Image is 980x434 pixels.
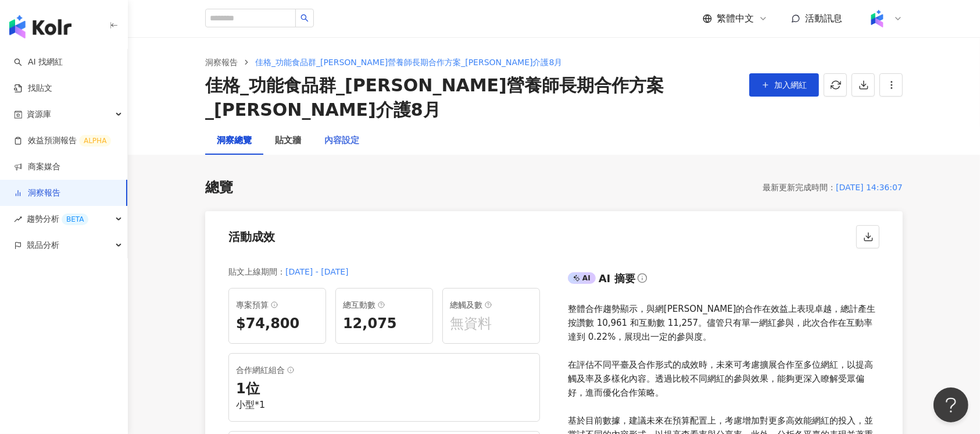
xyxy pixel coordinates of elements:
[450,314,532,334] div: 無資料
[14,215,22,223] span: rise
[275,134,301,148] div: 貼文牆
[255,58,563,67] span: 佳格_功能食品群_[PERSON_NAME]營養師長期合作方案_[PERSON_NAME]介護8月
[324,134,359,148] div: 內容設定
[14,135,111,147] a: 效益預測報告ALPHA
[228,265,285,279] div: 貼文上線期間 ：
[14,56,63,68] a: searchAI 找網紅
[236,314,319,334] div: $74,800
[343,314,425,334] div: 12,075
[568,269,879,293] div: AIAI 摘要
[836,180,903,194] div: [DATE] 14:36:07
[599,271,635,286] div: AI 摘要
[14,83,52,94] a: 找貼文
[217,134,252,148] div: 洞察總覽
[14,187,60,199] a: 洞察報告
[236,379,532,399] div: 1 位
[27,206,88,232] span: 趨勢分析
[717,12,754,25] span: 繁體中文
[9,15,71,38] img: logo
[866,8,888,30] img: Kolr%20app%20icon%20%281%29.png
[774,80,807,90] span: 加入網紅
[27,101,51,127] span: 資源庫
[343,298,425,312] div: 總互動數
[933,387,968,422] iframe: Help Scout Beacon - Open
[205,73,740,122] div: 佳格_功能食品群_[PERSON_NAME]營養師長期合作方案_[PERSON_NAME]介護8月
[301,14,309,22] span: search
[763,180,836,194] div: 最新更新完成時間 ：
[27,232,59,258] span: 競品分析
[203,56,240,69] a: 洞察報告
[62,214,88,225] div: BETA
[749,73,819,97] button: 加入網紅
[285,265,349,279] div: [DATE] - [DATE]
[14,161,60,173] a: 商案媒合
[805,13,842,24] span: 活動訊息
[450,298,532,312] div: 總觸及數
[228,229,275,245] div: 活動成效
[236,298,319,312] div: 專案預算
[205,178,233,198] div: 總覽
[568,272,596,284] div: AI
[236,363,532,377] div: 合作網紅組合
